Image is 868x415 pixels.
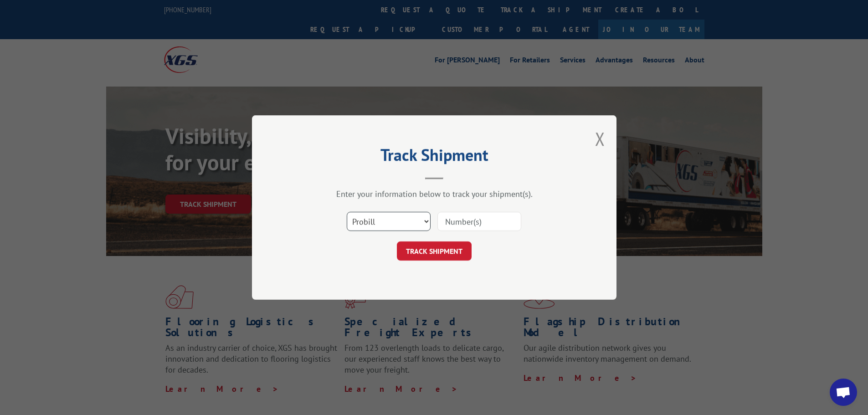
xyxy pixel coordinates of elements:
button: TRACK SHIPMENT [397,241,472,261]
h2: Track Shipment [298,149,571,166]
div: Open chat [830,379,857,406]
div: Enter your information below to track your shipment(s). [298,189,571,199]
input: Number(s) [437,212,521,231]
button: Close modal [595,127,605,151]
